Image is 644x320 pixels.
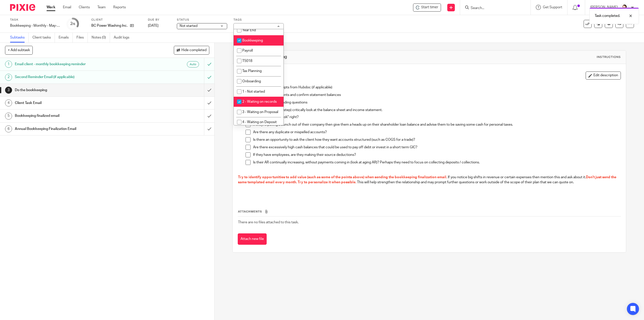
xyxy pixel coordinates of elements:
a: Notes (0) [92,33,110,43]
div: 5 [5,113,12,120]
label: Due by [148,18,171,22]
h1: Second Reminder Email (if applicable) [15,73,138,81]
div: BC Power Washing Inc. - Bookkeeping - Monthly - May-July [413,4,441,12]
div: 3 [5,87,12,94]
h1: Client Task Email [15,99,138,107]
span: Tax Planning [242,69,262,73]
p: If they're pulling a bunch out of their company then give them a heads up on their shareholder lo... [253,122,620,127]
button: + Add subtask [5,46,33,54]
label: Task [10,18,60,22]
button: Attach new file [238,233,267,245]
div: 1 [5,61,12,68]
span: T5018 [242,59,252,63]
button: Hide completed [174,46,209,54]
p: Review and publish receipts from Hubdoc (if applicable) [246,85,620,90]
div: 6 [5,125,12,132]
span: There are no files attached to this task. [238,221,299,224]
a: Subtasks [10,33,29,43]
div: Bookkeeping - Monthly - May-July [10,23,60,28]
label: Client [91,18,142,22]
span: Hide completed [181,48,207,52]
img: Pixie [10,4,35,11]
a: Work [47,5,55,10]
p: BC Power Washing Inc. [91,23,128,28]
span: Year End [242,28,256,32]
p: Does everything "look" right? [253,115,620,120]
div: Instructions [597,55,621,59]
span: Not started [180,24,197,28]
div: 2 [70,21,75,27]
a: Client tasks [32,33,55,43]
a: Clients [79,5,90,10]
button: Edit description [586,72,621,80]
p: Are there any duplicate or mispelled accounts? [253,130,620,135]
div: 2 [5,74,12,81]
span: Payroll [242,49,253,52]
p: Task completed. [595,13,620,18]
span: 2 - Waiting on records [242,100,277,103]
span: Don't just send the same templated email every month. Try to personalize it when possible. [238,175,617,184]
a: Audit logs [114,33,133,43]
label: Status [177,18,227,22]
p: When done, (quick easy step) critically look at the balance sheet and income statement. [246,108,620,113]
p: If they have employees, are they making their source deductions? [253,152,620,157]
span: 3 - Waiting on Proposal [242,110,278,114]
p: Is there an opportunity to ask the client how they want accounts structured (such as COGS for a t... [253,137,620,142]
span: Onboarding [242,80,261,83]
h1: Bookkeeping finalized email [15,112,138,120]
p: Reconcile all bank accounts and confirm statement balances [246,92,620,97]
h1: Do the bookkeeping [249,54,440,60]
a: Email [63,5,71,10]
span: [DATE] [148,24,158,27]
p: Follow up on any outstanding questions [246,100,620,105]
p: Is their AR continually increasing, without payments coming in (look at aging AR)? Perhaps they n... [253,160,620,165]
h1: Email client - monthly bookkeeping reminder [15,60,138,68]
span: 1 - Not started [242,90,265,93]
span: 4 - Waiting on Deposit [242,120,277,124]
h1: Annual Bookkeeping Finalization Email [15,125,138,133]
a: Team [97,5,106,10]
p: If you notice big shifts in revenue or certain expenses then mention this and ask about it. This ... [238,175,620,185]
h1: Do the bookkeeping [15,86,138,94]
img: Jayde%20Headshot.jpg [620,4,628,12]
div: Auto [187,61,199,67]
span: Attachments [238,210,262,213]
span: Bookkeeping [242,39,263,42]
label: Tags [233,18,284,22]
a: Reports [113,5,126,10]
span: Try to identify opportunities to add value (such as some of the points above) when sending the bo... [238,175,447,179]
a: Files [76,33,88,43]
div: 4 [5,99,12,106]
p: Are there excessively high cash balances that could be used to pay off debt or invest in a short ... [253,145,620,150]
small: /6 [72,23,75,25]
a: Emails [59,33,73,43]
